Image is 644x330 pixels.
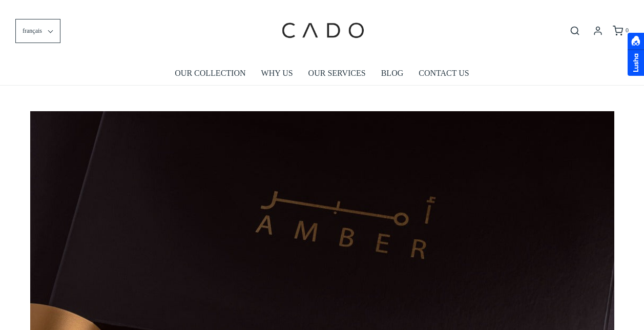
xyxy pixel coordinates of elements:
button: français [15,19,60,43]
a: BLOG [381,61,404,85]
span: français [23,26,42,36]
a: WHY US [261,61,293,85]
img: cadogifting [279,8,366,54]
a: 0 [612,26,629,36]
a: OUR SERVICES [308,61,366,85]
a: OUR COLLECTION [175,61,245,85]
button: Ouvrir la barre de recherche [566,25,584,36]
a: CONTACT US [419,61,469,85]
